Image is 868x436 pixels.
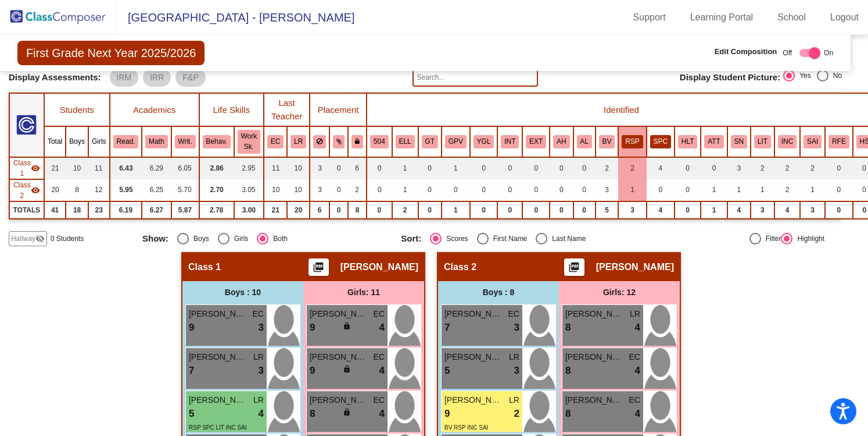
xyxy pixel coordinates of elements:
[110,93,199,126] th: Academics
[550,201,573,219] td: 0
[564,258,584,276] button: Print Students Details
[199,157,234,179] td: 2.86
[66,201,88,219] td: 18
[311,261,325,278] mat-icon: picture_as_pdf
[44,179,66,201] td: 20
[199,93,264,126] th: Life Skills
[189,394,247,406] span: [PERSON_NAME]
[828,70,842,81] div: No
[727,179,751,201] td: 1
[508,308,519,320] span: EC
[343,322,351,330] span: lock
[565,351,623,363] span: [PERSON_NAME]
[778,135,797,148] button: INC
[401,233,421,244] span: Sort:
[514,320,519,335] span: 3
[497,157,522,179] td: 0
[825,179,853,201] td: 0
[596,261,674,273] span: [PERSON_NAME]
[596,201,619,219] td: 5
[9,72,101,83] span: Display Assessments:
[701,201,727,219] td: 1
[253,351,264,363] span: LR
[11,233,35,244] span: Hallway
[792,233,824,244] div: Highlight
[596,179,619,201] td: 3
[715,46,777,58] span: Edit Composition
[145,135,167,148] button: Math
[768,8,815,27] a: School
[418,179,442,201] td: 0
[647,126,675,157] th: Speech
[253,308,264,320] span: EC
[800,179,825,201] td: 1
[310,93,367,126] th: Placement
[618,157,646,179] td: 2
[678,135,697,148] button: HLT
[501,135,519,148] button: INT
[497,179,522,201] td: 0
[470,179,498,201] td: 0
[444,320,450,335] span: 7
[444,406,450,421] span: 9
[438,281,559,304] div: Boys : 8
[264,201,287,219] td: 21
[374,394,385,406] span: EC
[310,351,368,363] span: [PERSON_NAME]
[303,281,424,304] div: Girls: 11
[565,394,623,406] span: [PERSON_NAME]
[565,406,571,421] span: 8
[573,157,596,179] td: 0
[310,406,315,421] span: 8
[727,157,751,179] td: 3
[189,363,194,378] span: 7
[396,135,415,148] button: ELL
[13,180,31,201] span: Class 2
[343,365,351,373] span: lock
[635,363,640,378] span: 4
[497,201,522,219] td: 0
[264,93,310,126] th: Last Teacher
[264,157,287,179] td: 11
[522,201,550,219] td: 0
[751,201,774,219] td: 3
[13,158,31,179] span: Class 1
[234,179,264,201] td: 3.05
[264,179,287,201] td: 10
[622,135,643,148] button: RSP
[701,126,727,157] th: Poor Attendance / Tardies
[824,48,833,58] span: On
[618,126,646,157] th: RSP
[189,320,194,335] span: 9
[171,179,199,201] td: 5.70
[44,93,110,126] th: Students
[774,126,800,157] th: Inclusion - Gen Ed
[234,157,264,179] td: 2.95
[547,233,586,244] div: Last Name
[567,261,581,278] mat-icon: picture_as_pdf
[175,68,205,87] mat-chip: F&P
[675,201,701,219] td: 0
[379,406,385,421] span: 4
[774,179,800,201] td: 2
[88,157,110,179] td: 11
[110,179,142,201] td: 5.95
[17,41,205,65] span: First Grade Next Year 2025/2026
[470,201,498,219] td: 0
[287,201,310,219] td: 20
[370,135,389,148] button: 504
[189,233,209,244] div: Boys
[618,179,646,201] td: 1
[630,308,640,320] span: LR
[559,281,680,304] div: Girls: 12
[290,135,306,148] button: LR
[470,157,498,179] td: 0
[367,157,392,179] td: 0
[329,179,349,201] td: 0
[470,126,498,157] th: Young for grade level
[629,394,640,406] span: EC
[44,157,66,179] td: 21
[189,308,247,320] span: [PERSON_NAME]
[514,406,519,421] span: 2
[310,394,368,406] span: [PERSON_NAME]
